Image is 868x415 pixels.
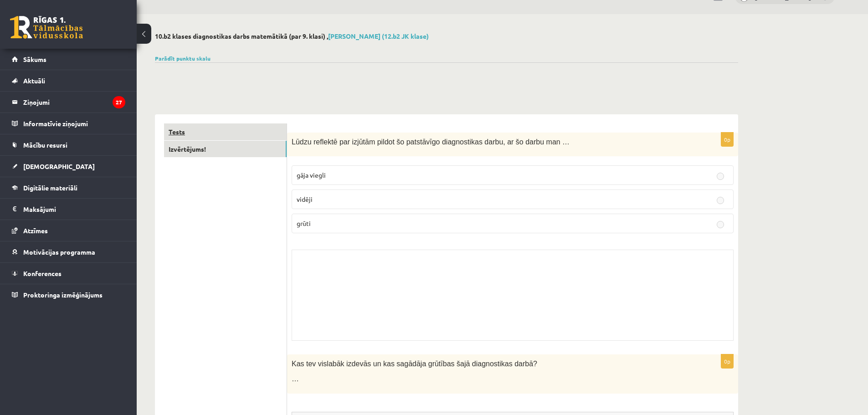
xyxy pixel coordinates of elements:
a: Aktuāli [12,70,125,91]
a: [PERSON_NAME] (12.b2 JK klase) [328,32,429,40]
span: Digitālie materiāli [23,184,77,192]
a: Rīgas 1. Tālmācības vidusskola [10,16,83,39]
input: gāja viegli [717,173,724,180]
i: 27 [113,96,125,108]
a: Digitālie materiāli [12,177,125,198]
a: Parādīt punktu skalu [155,55,211,62]
a: Sākums [12,49,125,70]
a: Maksājumi [12,199,125,220]
input: vidēji [717,197,724,204]
a: Konferences [12,263,125,284]
legend: Informatīvie ziņojumi [23,113,125,134]
span: grūti [297,219,311,227]
a: Atzīmes [12,220,125,241]
a: Ziņojumi27 [12,92,125,113]
h2: 10.b2 klases diagnostikas darbs matemātikā (par 9. klasi) , [155,32,738,40]
input: grūti [717,221,724,228]
span: vidēji [297,195,313,203]
p: 0p [721,132,734,147]
span: Kas tev vislabāk izdevās un kas sagādāja grūtības šajā diagnostikas darbā? [292,360,537,368]
a: Izvērtējums! [164,141,287,158]
span: Aktuāli [23,77,45,85]
a: Proktoringa izmēģinājums [12,284,125,305]
body: Bagātinātā teksta redaktors, wiswyg-editor-user-answer-47433746056940 [9,9,432,34]
span: gāja viegli [297,171,326,179]
span: Mācību resursi [23,141,67,149]
span: Atzīmes [23,226,48,235]
a: Tests [164,123,287,140]
a: Motivācijas programma [12,241,125,262]
span: … [292,375,299,383]
span: Lūdzu reflektē par izjūtām pildot šo patstāvīgo diagnostikas darbu, ar šo darbu man … [292,138,570,146]
a: Mācību resursi [12,134,125,155]
legend: Maksājumi [23,199,125,220]
legend: Ziņojumi [23,92,125,113]
span: Konferences [23,269,62,277]
span: [DEMOGRAPHIC_DATA] [23,162,95,170]
span: Motivācijas programma [23,248,95,256]
span: Proktoringa izmēģinājums [23,291,103,299]
p: 0p [721,354,734,369]
a: Informatīvie ziņojumi [12,113,125,134]
a: [DEMOGRAPHIC_DATA] [12,156,125,177]
span: Sākums [23,55,46,63]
